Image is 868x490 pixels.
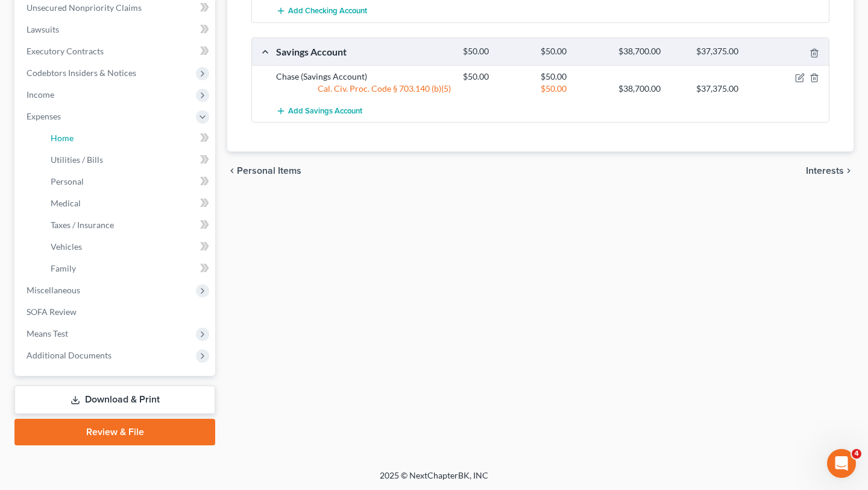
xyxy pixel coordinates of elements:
span: Utilities / Bills [51,154,103,165]
i: chevron_right [844,166,854,176]
a: Lawsuits [17,19,215,40]
a: Medical [41,192,215,214]
a: Review & File [14,419,215,445]
a: SOFA Review [17,301,215,323]
span: Executory Contracts [27,46,104,56]
button: chevron_left Personal Items [227,166,301,176]
div: $38,700.00 [612,46,690,57]
span: Vehicles [51,241,82,252]
span: Personal [51,176,84,186]
div: $50.00 [457,46,535,57]
span: Interests [806,166,844,176]
button: Add Savings Account [276,100,362,122]
span: Miscellaneous [27,285,80,295]
iframe: Intercom live chat [827,449,856,478]
div: Cal. Civ. Proc. Code § 703.140 (b)(5) [270,83,457,95]
div: $50.00 [457,71,535,83]
span: Lawsuits [27,24,59,34]
span: Expenses [27,111,61,121]
div: $37,375.00 [690,46,768,57]
span: Means Test [27,328,68,339]
span: Add Checking Account [288,7,367,16]
span: Personal Items [237,166,301,176]
span: Codebtors Insiders & Notices [27,68,136,78]
div: Savings Account [270,45,457,58]
a: Utilities / Bills [41,149,215,171]
div: $37,375.00 [690,83,768,95]
a: Home [41,127,215,149]
a: Family [41,258,215,279]
a: Executory Contracts [17,40,215,62]
span: Taxes / Insurance [51,220,114,230]
a: Vehicles [41,236,215,258]
span: SOFA Review [27,307,77,317]
button: Interests chevron_right [806,166,854,176]
div: $50.00 [535,83,612,95]
a: Download & Print [14,386,215,414]
span: Unsecured Nonpriority Claims [27,2,142,13]
div: $38,700.00 [612,83,690,95]
span: 4 [852,449,861,459]
span: Family [51,263,76,273]
span: Add Savings Account [288,106,362,116]
div: Chase (Savings Account) [270,71,457,83]
span: Income [27,89,54,100]
a: Taxes / Insurance [41,214,215,236]
i: chevron_left [227,166,237,176]
span: Additional Documents [27,350,112,360]
span: Home [51,133,74,143]
span: Medical [51,198,81,208]
div: $50.00 [535,46,612,57]
a: Personal [41,171,215,192]
div: $50.00 [535,71,612,83]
